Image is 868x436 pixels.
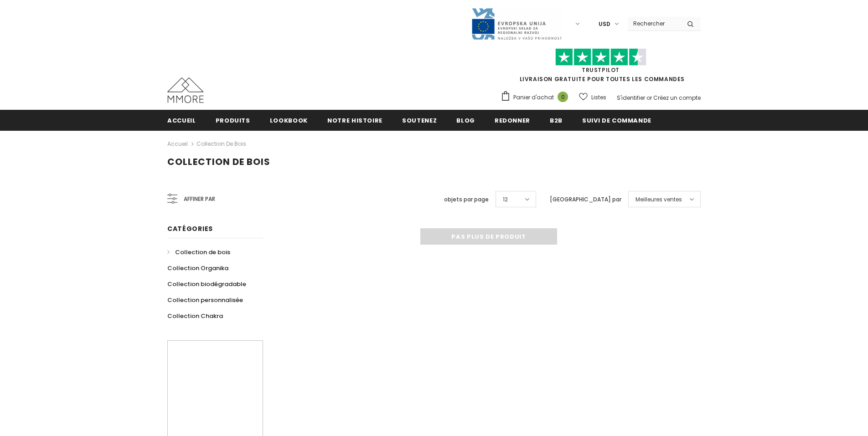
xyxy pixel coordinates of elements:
span: Lookbook [270,116,308,125]
a: Collection de bois [196,140,246,148]
a: Collection Organika [167,260,228,276]
a: Collection de bois [167,244,230,260]
a: Accueil [167,110,196,130]
a: Notre histoire [327,110,382,130]
span: Meilleures ventes [635,195,682,204]
span: B2B [550,116,563,125]
span: LIVRAISON GRATUITE POUR TOUTES LES COMMANDES [501,52,701,83]
a: Accueil [167,138,188,149]
a: soutenez [402,110,437,130]
span: Notre histoire [327,116,382,125]
a: Créez un compte [653,94,701,102]
span: or [646,94,652,102]
span: Blog [456,116,475,125]
span: soutenez [402,116,437,125]
span: 0 [558,92,568,102]
label: [GEOGRAPHIC_DATA] par [550,195,621,204]
span: Suivi de commande [582,116,651,125]
span: Collection Chakra [167,312,223,320]
a: Lookbook [270,110,308,130]
span: Produits [216,116,250,125]
img: Javni Razpis [471,7,562,41]
span: Catégories [167,224,213,233]
a: Produits [216,110,250,130]
a: Redonner [495,110,530,130]
a: B2B [550,110,563,130]
a: Collection Chakra [167,308,223,324]
a: Collection personnalisée [167,292,243,308]
span: Collection Organika [167,264,228,272]
input: Search Site [628,17,680,30]
span: Accueil [167,116,196,125]
span: Affiner par [184,194,215,204]
a: Panier d'achat 0 [501,91,573,104]
span: Collection de bois [175,248,230,256]
img: Faites confiance aux étoiles pilotes [555,48,646,66]
a: Collection biodégradable [167,276,246,292]
span: USD [599,20,610,29]
span: Panier d'achat [513,93,554,102]
a: Javni Razpis [471,20,562,27]
a: S'identifier [617,94,645,102]
span: Collection personnalisée [167,296,243,304]
label: objets par page [444,195,489,204]
span: Collection de bois [167,155,270,168]
span: Listes [591,93,606,102]
span: Redonner [495,116,530,125]
a: Listes [579,89,606,105]
a: TrustPilot [582,66,620,74]
a: Suivi de commande [582,110,651,130]
span: 12 [503,195,508,204]
span: Collection biodégradable [167,280,246,288]
img: Cas MMORE [167,77,204,103]
a: Blog [456,110,475,130]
